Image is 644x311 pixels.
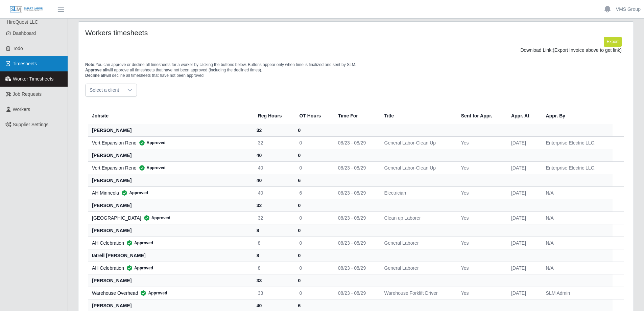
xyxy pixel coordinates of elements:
div: AH Celebration [92,240,247,246]
td: 08/23 - 08/29 [333,287,379,299]
th: 0 [294,249,332,262]
th: [PERSON_NAME] [88,274,253,287]
span: Approved [141,215,170,221]
span: Approved [137,164,166,171]
th: Time For [333,108,379,124]
td: 0 [294,237,332,249]
th: Reg Hours [253,108,294,124]
td: [DATE] [506,237,541,249]
p: You can approve or decline all timesheets for a worker by clicking the buttons below. Buttons app... [85,62,627,78]
img: SLM Logo [9,6,43,13]
th: [PERSON_NAME] [88,224,253,237]
th: Jobsite [88,108,253,124]
td: [DATE] [506,212,541,224]
div: Vert Expansion Reno [92,139,247,146]
td: General Laborer [379,262,456,274]
td: Enterprise Electric LLC. [541,161,613,174]
span: Approved [137,139,166,146]
td: SLM Admin [541,287,613,299]
td: Yes [456,262,506,274]
div: AH Minneola [92,190,247,196]
th: [PERSON_NAME] [88,149,253,161]
th: 0 [294,124,332,136]
div: Warehouse Overhead [92,290,247,296]
td: 08/23 - 08/29 [333,262,379,274]
td: 33 [253,287,294,299]
span: Approved [119,190,148,196]
td: General Laborer [379,237,456,249]
span: Select a client [86,84,123,96]
td: 32 [253,136,294,149]
th: 32 [253,124,294,136]
td: 8 [253,237,294,249]
a: VMS Group [616,6,641,13]
th: 8 [253,249,294,262]
div: [GEOGRAPHIC_DATA] [92,215,247,221]
td: 08/23 - 08/29 [333,136,379,149]
td: Yes [456,186,506,199]
td: 08/23 - 08/29 [333,212,379,224]
td: 40 [253,186,294,199]
td: 32 [253,212,294,224]
th: 32 [253,199,294,212]
td: Yes [456,237,506,249]
td: 08/23 - 08/29 [333,161,379,174]
td: N/A [541,262,613,274]
h4: Workers timesheets [85,28,305,37]
td: Yes [456,161,506,174]
th: Appr. By [541,108,613,124]
span: Job Requests [13,91,42,97]
span: Decline all [85,73,105,78]
th: OT Hours [294,108,332,124]
td: Electrician [379,186,456,199]
td: 0 [294,262,332,274]
th: 0 [294,199,332,212]
th: [PERSON_NAME] [88,174,253,186]
th: 0 [294,274,332,287]
span: Todo [13,46,23,51]
td: 08/23 - 08/29 [333,237,379,249]
span: Approve all [85,68,107,72]
th: 33 [253,274,294,287]
span: Approved [124,240,153,246]
td: 08/23 - 08/29 [333,186,379,199]
td: [DATE] [506,136,541,149]
span: (Export Invoice above to get link) [553,47,622,53]
td: 8 [253,262,294,274]
th: Sent for Appr. [456,108,506,124]
td: [DATE] [506,287,541,299]
td: Warehouse Forklift Driver [379,287,456,299]
td: 0 [294,161,332,174]
th: 8 [253,224,294,237]
td: [DATE] [506,262,541,274]
div: Download Link: [90,47,622,54]
div: Vert Expansion Reno [92,164,247,171]
button: Export [604,37,622,46]
th: iatrell [PERSON_NAME] [88,249,253,262]
td: Yes [456,136,506,149]
td: 0 [294,212,332,224]
span: Note: [85,62,96,67]
th: 6 [294,174,332,186]
td: N/A [541,237,613,249]
td: General Labor-Clean Up [379,136,456,149]
td: Yes [456,287,506,299]
th: 40 [253,174,294,186]
td: Yes [456,212,506,224]
span: Timesheets [13,61,37,66]
span: Supplier Settings [13,122,49,127]
th: 0 [294,224,332,237]
td: 0 [294,287,332,299]
td: 40 [253,161,294,174]
td: 6 [294,186,332,199]
div: AH Celebration [92,265,247,271]
th: [PERSON_NAME] [88,124,253,136]
th: Appr. At [506,108,541,124]
td: Enterprise Electric LLC. [541,136,613,149]
td: [DATE] [506,186,541,199]
th: [PERSON_NAME] [88,199,253,212]
th: Title [379,108,456,124]
span: Approved [138,290,167,296]
td: [DATE] [506,161,541,174]
span: Approved [124,265,153,271]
